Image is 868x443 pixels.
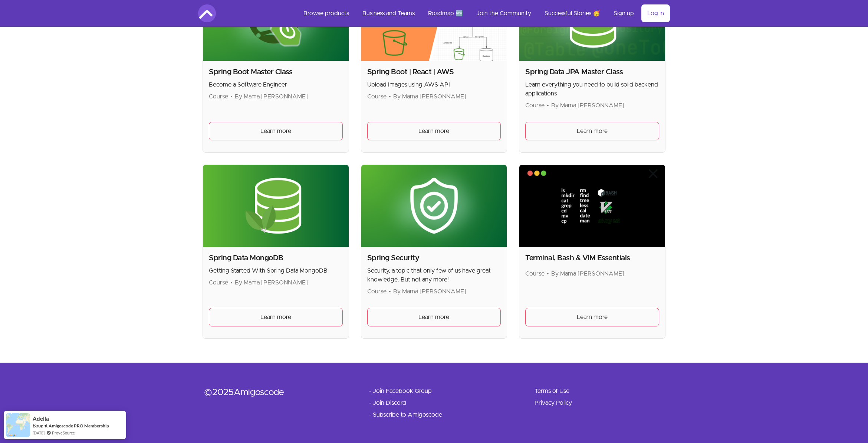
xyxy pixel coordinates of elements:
h2: Spring Security [367,253,501,263]
a: Log in [641,4,670,22]
span: Learn more [260,313,291,322]
span: Bought [33,423,48,429]
a: Browse products [297,4,355,22]
span: By Mama [PERSON_NAME] [393,94,466,100]
h2: Spring Boot | React | AWS [367,67,501,77]
a: Learn more [209,122,343,140]
span: Adella [33,416,49,422]
span: • [547,102,549,108]
p: Become a Software Engineer [209,80,343,89]
span: [DATE] [33,430,45,436]
a: Learn more [525,122,659,140]
span: Course [525,271,545,277]
a: Learn more [209,308,343,326]
a: Learn more [525,308,659,326]
a: Sign up [608,4,640,22]
span: • [230,94,233,100]
a: Business and Teams [356,4,421,22]
h2: Spring Data JPA Master Class [525,67,659,77]
span: Course [209,94,228,100]
h2: Spring Data MongoDB [209,253,343,263]
div: © 2025 Amigoscode [204,387,345,398]
span: Learn more [260,127,291,136]
p: Learn everything you need to build solid backend applications [525,80,659,98]
span: • [230,280,233,286]
span: Learn more [418,127,449,136]
a: - Join Discord [369,398,406,407]
a: Learn more [367,308,501,326]
p: Upload Images using AWS API [367,80,501,89]
img: Product image for Spring Security [361,165,507,247]
a: Terms of Use [535,387,569,395]
span: By Mama [PERSON_NAME] [235,94,308,100]
a: Join the Community [470,4,537,22]
span: Learn more [577,127,608,136]
img: provesource social proof notification image [6,413,30,437]
span: Learn more [418,313,449,322]
span: • [547,271,549,277]
a: Amigoscode PRO Membership [49,423,109,429]
p: Getting Started With Spring Data MongoDB [209,266,343,275]
span: Learn more [577,313,608,322]
span: By Mama [PERSON_NAME] [551,102,624,108]
a: Learn more [367,122,501,140]
a: Roadmap 🆕 [422,4,469,22]
span: Course [209,280,228,286]
nav: Main [297,4,670,22]
span: • [389,94,391,100]
span: Course [367,289,387,294]
h2: Spring Boot Master Class [209,67,343,77]
span: By Mama [PERSON_NAME] [393,289,466,294]
span: Course [367,94,387,100]
span: • [389,289,391,294]
a: - Subscribe to Amigoscode [369,410,442,419]
p: Security, a topic that only few of us have great knowledge. But not any more! [367,266,501,284]
a: Privacy Policy [535,398,572,407]
span: By Mama [PERSON_NAME] [551,271,624,277]
a: - Join Facebook Group [369,387,432,395]
img: Amigoscode logo [198,4,216,22]
img: Product image for Spring Data MongoDB [203,165,349,247]
h2: Terminal, Bash & VIM Essentials [525,253,659,263]
span: By Mama [PERSON_NAME] [235,280,308,286]
a: Successful Stories 🥳 [539,4,606,22]
img: Product image for Terminal, Bash & VIM Essentials [519,165,665,247]
a: ProveSource [52,430,75,436]
span: Course [525,102,545,108]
